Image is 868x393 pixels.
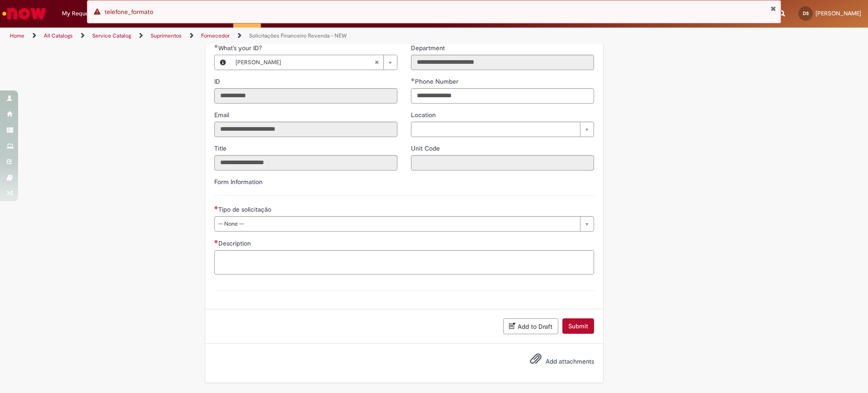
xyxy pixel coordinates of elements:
span: Required [214,206,218,209]
span: -- None -- [218,217,576,231]
input: ID [214,88,397,104]
img: ServiceNow [1,5,47,23]
span: telefone_formato [104,8,153,16]
label: Read only - Department [411,43,447,52]
a: Service Catalog [92,32,131,39]
span: My Requests [62,9,96,18]
span: Read only - Department [411,44,447,52]
a: Home [10,32,24,39]
input: Phone Number [411,88,594,104]
label: Form Information [214,178,263,186]
span: Read only - Email [214,111,231,119]
span: Add attachments [546,357,594,365]
span: Read only - Title [214,144,228,152]
input: Unit Code [411,155,594,170]
span: Required Filled [411,78,415,81]
abbr: Clear field What's your ID? [370,55,383,70]
a: Clear field Location [411,122,594,137]
input: Title [214,155,397,170]
button: What's your ID?, Preview this record Davi Souza [215,55,231,70]
a: Solicitações Financeiro Revenda - NEW [249,32,347,39]
span: Location [411,111,438,119]
a: [PERSON_NAME]Clear field What's your ID? [231,55,397,70]
button: Add attachments [528,350,544,371]
button: Close Notification [770,5,776,12]
span: Required [214,240,218,243]
span: [PERSON_NAME] [816,9,861,17]
a: Suprimentos [151,32,182,39]
ul: Page breadcrumbs [7,28,572,44]
span: Description [218,239,253,247]
textarea: Description [214,250,594,275]
input: Email [214,122,397,137]
button: Submit [562,318,594,334]
input: Department [411,55,594,70]
a: Fornecedor [201,32,230,39]
span: Phone Number [415,77,460,85]
span: What's your ID?, Davi Souza [218,44,264,52]
a: All Catalogs [44,32,73,39]
span: Read only - ID [214,77,222,85]
span: DS [803,10,809,16]
span: Read only - Unit Code [411,144,442,152]
label: Read only - Email [214,110,231,119]
label: Read only - Unit Code [411,144,442,153]
button: Add to Draft [503,318,558,334]
label: Read only - Title [214,144,228,153]
span: Required Filled [214,44,218,48]
label: Read only - ID [214,77,222,86]
span: [PERSON_NAME] [236,55,374,70]
span: Tipo de solicitação [218,205,273,213]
